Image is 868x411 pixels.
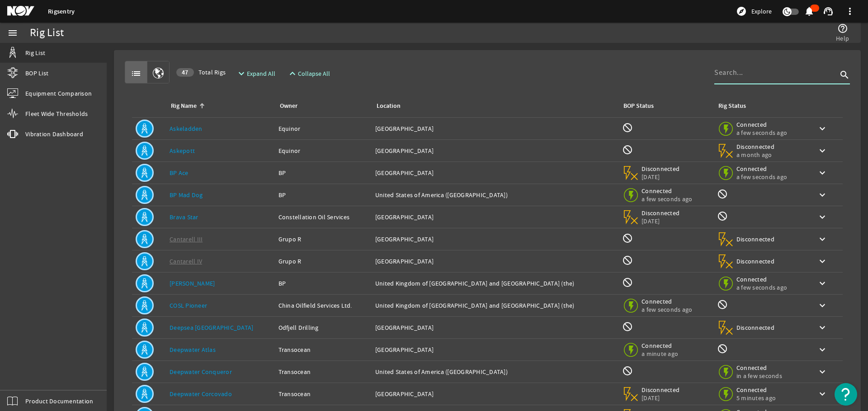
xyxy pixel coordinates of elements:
div: Rig List [30,28,64,37]
div: Owner [278,101,364,111]
span: Connected [736,386,776,394]
a: Deepwater Atlas [170,346,216,354]
div: [GEOGRAPHIC_DATA] [375,345,615,354]
div: Transocean [278,367,368,376]
div: [GEOGRAPHIC_DATA] [375,235,615,244]
span: Disconnected [736,257,775,265]
mat-icon: BOP Monitoring not available for this rig [622,122,633,133]
button: Open Resource Center [835,383,857,406]
div: [GEOGRAPHIC_DATA] [375,257,615,266]
span: Vibration Dashboard [25,129,83,139]
input: Search... [714,67,837,78]
div: United States of America ([GEOGRAPHIC_DATA]) [375,190,615,199]
div: [GEOGRAPHIC_DATA] [375,389,615,398]
div: Grupo R [278,235,368,244]
span: Product Documentation [25,397,93,406]
mat-icon: BOP Monitoring not available for this rig [622,233,633,244]
a: Deepwater Conqueror [170,368,232,376]
div: United Kingdom of [GEOGRAPHIC_DATA] and [GEOGRAPHIC_DATA] (the) [375,279,615,288]
span: Fleet Wide Thresholds [25,109,88,118]
div: BP [278,168,368,177]
span: Disconnected [642,209,680,217]
div: United Kingdom of [GEOGRAPHIC_DATA] and [GEOGRAPHIC_DATA] (the) [375,301,615,310]
span: Expand All [247,69,275,78]
div: [GEOGRAPHIC_DATA] [375,124,615,133]
mat-icon: BOP Monitoring not available for this rig [622,321,633,332]
div: Equinor [278,124,368,133]
a: Rigsentry [48,7,75,16]
div: United States of America ([GEOGRAPHIC_DATA]) [375,367,615,376]
a: Brava Star [170,213,198,221]
span: a few seconds ago [642,305,692,314]
span: Disconnected [642,386,680,394]
mat-icon: support_agent [823,6,834,17]
a: Cantarell III [170,235,203,243]
span: [DATE] [642,217,680,225]
mat-icon: expand_more [236,68,243,79]
mat-icon: keyboard_arrow_down [817,234,828,245]
mat-icon: keyboard_arrow_down [817,256,828,267]
mat-icon: keyboard_arrow_down [817,145,828,156]
i: search [839,69,850,80]
mat-icon: vibration [7,129,18,139]
div: BP [278,190,368,199]
mat-icon: BOP Monitoring not available for this rig [622,255,633,266]
mat-icon: keyboard_arrow_down [817,300,828,311]
span: a few seconds ago [736,173,787,181]
div: China Oilfield Services Ltd. [278,301,368,310]
div: BP [278,279,368,288]
div: BOP Status [623,101,654,111]
div: [GEOGRAPHIC_DATA] [375,146,615,155]
a: Deepsea [GEOGRAPHIC_DATA] [170,323,253,332]
mat-icon: keyboard_arrow_down [817,366,828,377]
div: Constellation Oil Services [278,212,368,222]
span: Disconnected [736,143,775,151]
div: [GEOGRAPHIC_DATA] [375,323,615,332]
span: Rig List [25,48,45,57]
div: 47 [176,68,194,77]
mat-icon: help_outline [837,23,848,34]
div: Transocean [278,345,368,354]
a: Askeladden [170,125,203,133]
mat-icon: keyboard_arrow_down [817,189,828,200]
span: Equipment Comparison [25,89,92,98]
span: Disconnected [736,323,775,332]
mat-icon: notifications [804,6,815,17]
span: Connected [642,342,680,350]
button: Collapse All [283,65,334,82]
span: a minute ago [642,350,680,358]
span: Connected [736,364,782,372]
a: Deepwater Corcovado [170,390,232,398]
mat-icon: keyboard_arrow_down [817,344,828,355]
mat-icon: menu [7,28,18,38]
a: Cantarell IV [170,257,202,265]
div: Equinor [278,146,368,155]
mat-icon: keyboard_arrow_down [817,167,828,178]
span: Connected [736,120,787,129]
span: [DATE] [642,394,680,402]
mat-icon: keyboard_arrow_down [817,123,828,134]
button: Explore [732,4,775,18]
span: Connected [642,297,692,305]
div: Rig Name [171,101,197,111]
a: BP Mad Dog [170,191,203,199]
a: BP Ace [170,169,189,177]
mat-icon: keyboard_arrow_down [817,278,828,289]
span: Connected [642,187,692,195]
button: Expand All [232,65,279,82]
div: [GEOGRAPHIC_DATA] [375,212,615,222]
mat-icon: Rig Monitoring not available for this rig [717,211,728,222]
div: Location [375,101,611,111]
span: Help [836,34,849,43]
span: BOP List [25,69,48,78]
mat-icon: Rig Monitoring not available for this rig [717,343,728,354]
mat-icon: BOP Monitoring not available for this rig [622,277,633,288]
span: a few seconds ago [736,283,787,291]
div: Transocean [278,389,368,398]
span: Explore [751,7,772,16]
span: [DATE] [642,173,680,181]
span: a few seconds ago [736,129,787,137]
div: Location [377,101,401,111]
mat-icon: BOP Monitoring not available for this rig [622,365,633,376]
div: Rig Name [170,101,268,111]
